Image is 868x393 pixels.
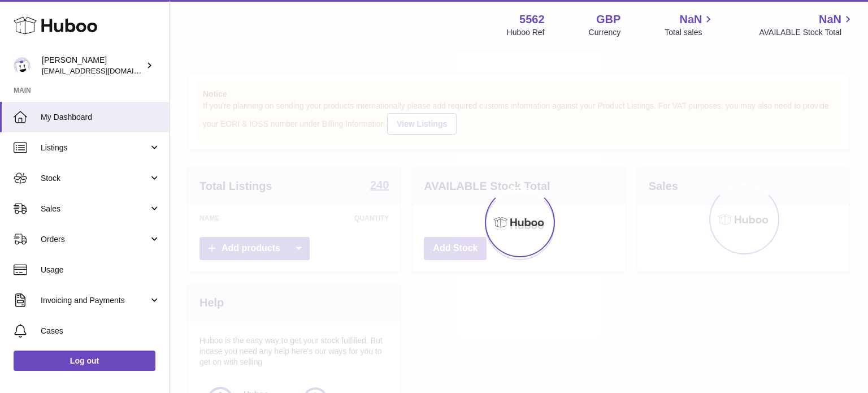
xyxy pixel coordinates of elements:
span: Orders [41,234,149,245]
span: Sales [41,204,149,214]
span: My Dashboard [41,112,160,123]
strong: 5562 [519,12,545,27]
a: Log out [14,351,155,371]
span: Stock [41,173,149,184]
span: NaN [819,12,841,27]
div: [PERSON_NAME] [42,55,144,76]
span: Listings [41,142,149,153]
a: NaN AVAILABLE Stock Total [759,12,854,38]
span: Usage [41,265,160,275]
span: NaN [679,12,702,27]
span: AVAILABLE Stock Total [759,27,854,38]
img: internalAdmin-5562@internal.huboo.com [14,57,31,74]
span: Cases [41,326,160,336]
div: Currency [589,27,621,38]
strong: GBP [596,12,620,27]
span: Total sales [665,27,715,38]
a: NaN Total sales [665,12,715,38]
div: Huboo Ref [507,27,545,38]
span: Invoicing and Payments [41,295,149,306]
span: [EMAIL_ADDRESS][DOMAIN_NAME] [42,66,166,75]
